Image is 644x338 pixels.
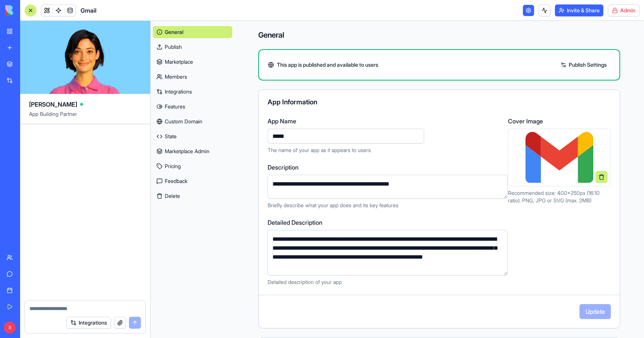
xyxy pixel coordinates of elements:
[268,218,508,227] label: Detailed Description
[153,190,232,202] button: Delete
[258,30,620,40] h4: General
[557,59,610,71] a: Publish Settings
[277,61,378,69] span: This app is published and available to users
[268,117,499,126] label: App Name
[153,26,232,38] a: General
[153,160,232,172] a: Pricing
[153,130,232,142] a: State
[525,132,593,183] img: Preview
[268,202,508,209] p: Briefly describe what your app does and its key features
[268,163,508,172] label: Description
[153,71,232,83] a: Members
[153,175,232,187] a: Feedback
[268,278,508,286] p: Detailed description of your app
[153,86,232,98] a: Integrations
[4,322,16,334] span: S
[66,317,111,329] button: Integrations
[153,41,232,53] a: Publish
[555,4,603,16] button: Invite & Share
[153,101,232,113] a: Features
[153,116,232,127] a: Custom Domain
[153,145,232,157] a: Marketplace Admin
[29,100,77,109] span: [PERSON_NAME]
[29,110,141,124] span: App Building Partner
[268,99,611,105] div: App Information
[5,5,51,16] img: logo
[268,146,499,154] p: The name of your app as it appears to users
[153,56,232,68] a: Marketplace
[508,117,611,126] label: Cover Image
[80,6,97,15] span: Gmail
[608,4,640,16] button: Admin
[508,189,611,204] p: Recommended size: 400x250px (16:10 ratio). PNG, JPG or SVG (max. 2MB)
